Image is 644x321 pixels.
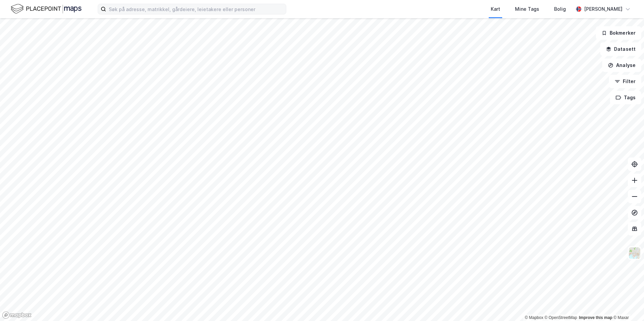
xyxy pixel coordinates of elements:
[579,315,612,320] a: Improve this map
[515,5,539,13] div: Mine Tags
[525,315,543,320] a: Mapbox
[596,26,641,40] button: Bokmerker
[610,91,641,104] button: Tags
[600,42,641,56] button: Datasett
[610,289,644,321] iframe: Chat Widget
[2,311,32,319] a: Mapbox homepage
[609,75,641,88] button: Filter
[491,5,500,13] div: Kart
[628,247,641,259] img: Z
[554,5,566,13] div: Bolig
[106,4,286,14] input: Søk på adresse, matrikkel, gårdeiere, leietakere eller personer
[584,5,622,13] div: [PERSON_NAME]
[11,3,82,15] img: logo.f888ab2527a4732fd821a326f86c7f29.svg
[545,315,577,320] a: OpenStreetMap
[602,59,641,72] button: Analyse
